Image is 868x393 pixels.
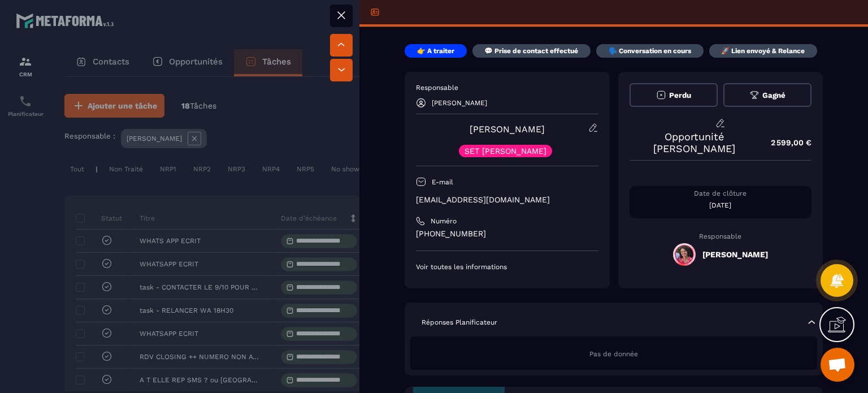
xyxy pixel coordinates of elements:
span: Pas de donnée [589,350,638,358]
p: [DATE] [630,201,812,210]
a: [PERSON_NAME] [470,124,545,135]
h5: [PERSON_NAME] [702,250,768,259]
button: Gagné [723,83,811,107]
span: Perdu [669,91,691,100]
p: 👉 A traiter [417,46,454,55]
p: Responsable [630,232,812,240]
p: [EMAIL_ADDRESS][DOMAIN_NAME] [416,195,598,205]
p: Opportunité [PERSON_NAME] [630,131,760,154]
p: [PHONE_NUMBER] [416,228,598,239]
button: Perdu [630,83,718,107]
p: Réponses Planificateur [422,318,497,327]
p: [PERSON_NAME] [432,99,487,107]
p: 2 599,00 € [759,132,811,154]
p: Date de clôture [630,189,812,198]
p: E-mail [432,178,453,187]
span: Gagné [762,91,785,100]
p: SET [PERSON_NAME] [465,147,546,155]
p: 💬 Prise de contact effectué [484,46,578,55]
p: 🚀 Lien envoyé & Relance [721,46,805,55]
p: 🗣️ Conversation en cours [609,46,691,55]
p: Numéro [431,217,457,226]
p: Responsable [416,83,598,92]
p: Voir toutes les informations [416,262,598,271]
div: Ouvrir le chat [821,348,854,382]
